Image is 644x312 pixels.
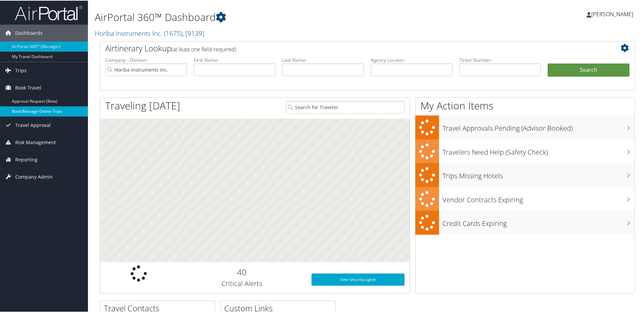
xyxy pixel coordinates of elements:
[171,45,236,52] span: (at least one field required)
[164,28,182,37] span: ( 1675 )
[194,56,276,63] label: First Name:
[105,42,585,53] h2: Airtinerary Lookup
[282,56,364,63] label: Last Name:
[15,168,53,185] span: Company Admin
[442,120,635,132] h3: Travel Approvals Pending (Advisor Booked)
[182,28,204,37] span: , [ 9139 ]
[442,167,635,180] h3: Trips Missing Hotels
[15,24,43,41] span: Dashboards
[312,273,405,285] a: View SecurityLogic®
[415,115,635,139] a: Travel Approvals Pending (Advisor Booked)
[415,210,635,234] a: Credit Cards Expiring
[105,98,180,112] h1: Traveling [DATE]
[415,162,635,186] a: Trips Missing Hotels
[548,63,629,76] button: Search
[415,139,635,163] a: Travelers Need Help (Safety Check)
[15,4,83,20] img: airportal-logo.png
[415,98,635,112] h1: My Action Items
[442,144,635,156] h3: Travelers Need Help (Safety Check)
[105,56,187,63] label: Company - Division:
[183,278,301,288] h3: Critical Alerts
[15,116,51,133] span: Travel Approval
[95,9,458,24] h1: AirPortal 360™ Dashboard
[15,133,56,150] span: Risk Management
[442,215,635,228] h3: Credit Cards Expiring
[286,100,405,113] input: Search for Traveler
[371,56,453,63] label: Agency Locator:
[183,266,301,277] h2: 40
[586,3,640,24] a: [PERSON_NAME]
[591,10,633,17] span: [PERSON_NAME]
[442,191,635,204] h3: Vendor Contracts Expiring
[15,79,41,96] span: Book Travel
[15,151,38,167] span: Reporting
[15,61,27,78] span: Trips
[415,186,635,210] a: Vendor Contracts Expiring
[459,56,541,63] label: Ticket Number:
[95,28,204,37] a: Horiba Instruments Inc.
